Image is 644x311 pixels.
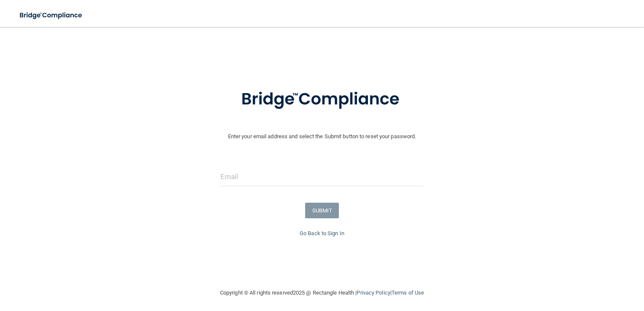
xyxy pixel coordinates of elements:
[305,203,339,218] button: SUBMIT
[499,252,634,286] iframe: Drift Widget Chat Controller
[300,230,344,236] a: Go Back to Sign In
[13,7,90,24] img: bridge_compliance_login_screen.278c3ca4.svg
[168,279,476,306] div: Copyright © All rights reserved 2025 @ Rectangle Health | |
[224,78,420,121] img: bridge_compliance_login_screen.278c3ca4.svg
[220,167,424,186] input: Email
[357,290,390,296] a: Privacy Policy
[392,290,424,296] a: Terms of Use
